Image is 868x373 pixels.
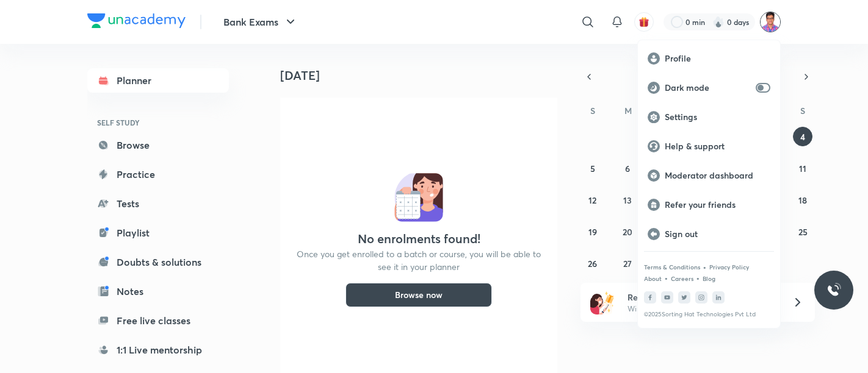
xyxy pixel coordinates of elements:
[638,161,780,190] a: Moderator dashboard
[665,229,770,240] p: Sign out
[638,190,780,219] a: Refer your friends
[671,275,693,282] a: Careers
[665,141,770,152] p: Help & support
[664,272,668,283] div: •
[709,263,749,271] a: Privacy Policy
[638,44,780,73] a: Profile
[665,53,770,64] p: Profile
[644,263,700,271] a: Terms & Conditions
[665,199,770,210] p: Refer your friends
[638,132,780,161] a: Help & support
[665,112,770,123] p: Settings
[696,272,700,283] div: •
[638,102,780,132] a: Settings
[703,261,707,272] div: •
[644,311,774,318] p: © 2025 Sorting Hat Technologies Pvt Ltd
[665,170,770,181] p: Moderator dashboard
[644,275,662,282] a: About
[703,275,715,282] a: Blog
[665,82,751,93] p: Dark mode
